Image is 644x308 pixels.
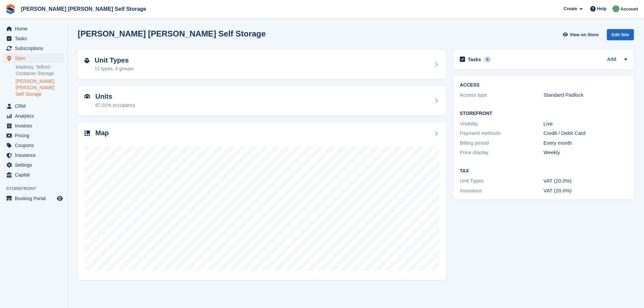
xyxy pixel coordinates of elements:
[570,31,599,38] span: View on Store
[562,29,601,40] a: View on Store
[85,131,90,136] img: map-icn-33ee37083ee616e46c38cad1a60f524a97daa1e2b2c8c0bc3eb3415660979fc1.svg
[468,56,481,63] h2: Tasks
[3,170,64,180] a: menu
[460,139,543,147] div: Billing period
[3,53,64,63] a: menu
[95,129,109,137] h2: Map
[613,5,619,12] img: Tom Spickernell
[15,141,55,150] span: Coupons
[460,91,543,99] div: Access type
[607,56,616,64] a: Add
[460,120,543,128] div: Visibility
[78,50,446,79] a: Unit Types 11 types, 4 groups
[3,34,64,43] a: menu
[564,5,577,12] span: Create
[3,24,64,33] a: menu
[15,53,55,63] span: Sites
[78,86,446,116] a: Units 87.01% occupancy
[544,149,627,157] div: Weekly
[484,56,492,63] div: 6
[15,150,55,160] span: Insurance
[56,194,64,203] a: Preview store
[3,150,64,160] a: menu
[15,34,55,43] span: Tasks
[460,129,543,137] div: Payment methods
[3,111,64,121] a: menu
[544,129,627,137] div: Credit / Debit Card
[620,6,638,13] span: Account
[544,120,627,128] div: Live
[3,44,64,53] a: menu
[460,187,543,195] div: Insurance
[460,82,627,88] h2: ACCESS
[15,24,55,33] span: Home
[544,91,627,99] div: Standard Padlock
[460,168,627,174] h2: Tax
[3,121,64,131] a: menu
[607,29,634,43] a: Edit Site
[15,160,55,170] span: Settings
[597,5,606,12] span: Help
[95,56,134,64] h2: Unit Types
[95,93,135,100] h2: Units
[3,160,64,170] a: menu
[544,177,627,185] div: VAT (20.0%)
[460,111,627,116] h2: Storefront
[15,44,55,53] span: Subscriptions
[6,185,67,192] span: Storefront
[15,101,55,111] span: CRM
[15,131,55,140] span: Pricing
[5,4,16,14] img: stora-icon-8386f47178a22dfd0bd8f6a31ec36ba5ce8667c1dd55bd0f319d3a0aa187defe.svg
[95,102,135,109] div: 87.01% occupancy
[95,65,134,72] div: 11 types, 4 groups
[544,187,627,195] div: VAT (20.0%)
[3,194,64,203] a: menu
[15,111,55,121] span: Analytics
[460,177,543,185] div: Unit Types
[15,121,55,131] span: Invoices
[3,131,64,140] a: menu
[16,64,64,77] a: Madeley, Telford - Container Storage
[544,139,627,147] div: Every month
[15,194,55,203] span: Booking Portal
[16,78,64,97] a: [PERSON_NAME] [PERSON_NAME] Self Storage
[78,29,266,38] h2: [PERSON_NAME] [PERSON_NAME] Self Storage
[85,94,90,99] img: unit-icn-7be61d7bf1b0ce9d3e12c5938cc71ed9869f7b940bace4675aadf7bd6d80202e.svg
[15,170,55,180] span: Capital
[18,3,149,15] a: [PERSON_NAME] [PERSON_NAME] Self Storage
[607,29,634,40] div: Edit Site
[3,101,64,111] a: menu
[78,122,446,280] a: Map
[85,58,89,63] img: unit-type-icn-2b2737a686de81e16bb02015468b77c625bbabd49415b5ef34ead5e3b44a266d.svg
[460,149,543,157] div: Price display
[3,141,64,150] a: menu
